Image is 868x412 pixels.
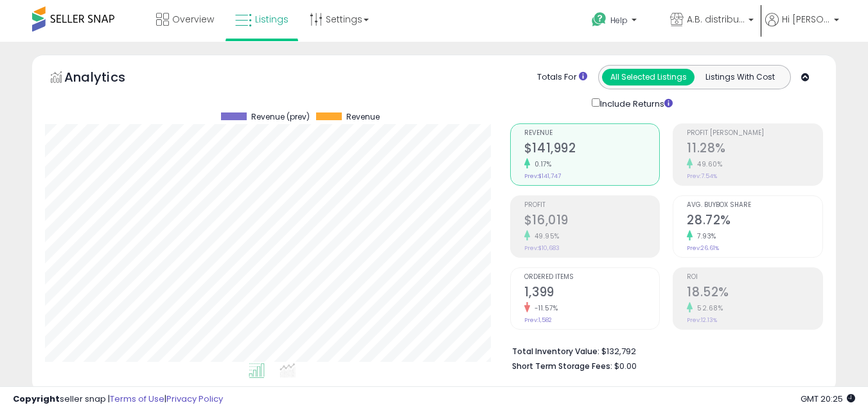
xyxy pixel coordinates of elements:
h2: 28.72% [687,213,822,230]
i: Get Help [591,12,607,28]
div: seller snap | | [13,393,223,406]
button: Listings With Cost [694,69,786,85]
small: Prev: $10,683 [524,244,560,252]
h5: Analytics [64,68,150,89]
span: Revenue [346,112,380,121]
a: Help [581,2,659,42]
span: 2025-08-11 20:25 GMT [801,393,855,405]
span: Revenue (prev) [251,112,310,121]
small: 0.17% [530,159,552,169]
span: Revenue [524,130,660,137]
span: Avg. Buybox Share [687,202,822,209]
small: Prev: 7.54% [687,172,717,180]
div: Totals For [537,71,587,84]
small: Prev: 26.61% [687,244,719,252]
b: Short Term Storage Fees: [512,361,612,372]
span: Profit [PERSON_NAME] [687,130,822,137]
small: -11.57% [530,303,558,313]
span: A.B. distribution [687,13,745,26]
h2: 1,399 [524,285,660,302]
h2: 11.28% [687,141,822,158]
span: Profit [524,202,660,209]
small: Prev: 12.13% [687,316,717,324]
span: Help [610,15,628,26]
span: Ordered Items [524,274,660,281]
a: Privacy Policy [166,393,223,405]
li: $132,792 [512,343,813,358]
span: Overview [172,13,214,26]
h2: 18.52% [687,285,822,302]
strong: Copyright [13,393,60,405]
button: All Selected Listings [602,69,695,85]
a: Hi [PERSON_NAME] [765,13,839,42]
span: $0.00 [614,360,637,372]
small: 49.95% [530,231,560,241]
small: Prev: $141,747 [524,172,561,180]
small: Prev: 1,582 [524,316,552,324]
h2: $141,992 [524,141,660,158]
div: Include Returns [582,96,688,111]
span: ROI [687,274,822,281]
small: 7.93% [693,231,716,241]
a: Terms of Use [110,393,164,405]
small: 52.68% [693,303,723,313]
h2: $16,019 [524,213,660,230]
small: 49.60% [693,159,722,169]
span: Listings [255,13,288,26]
span: Hi [PERSON_NAME] [782,13,830,26]
b: Total Inventory Value: [512,346,599,357]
